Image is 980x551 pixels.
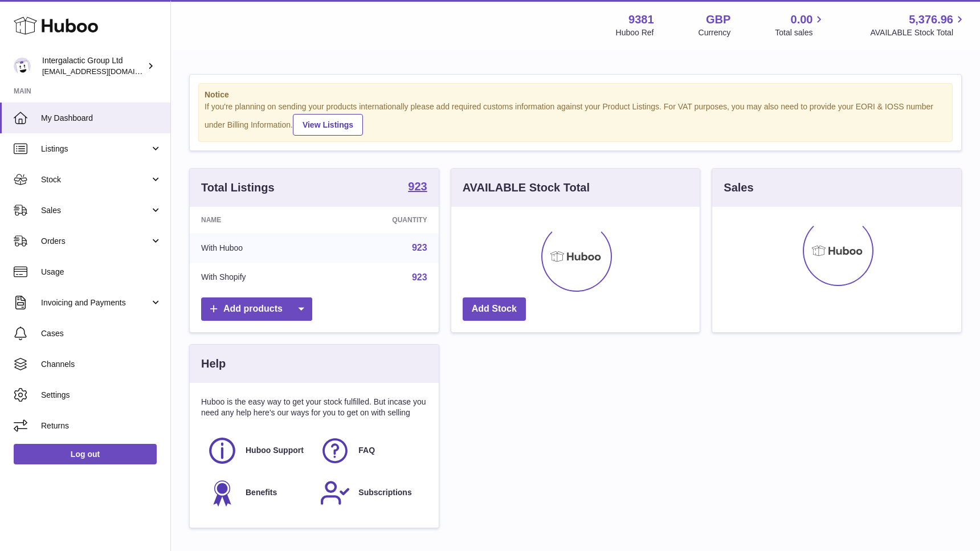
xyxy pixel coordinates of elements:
th: Quantity [324,207,438,233]
h3: Sales [724,180,753,195]
a: 0.00 Total sales [775,12,826,38]
span: Subscriptions [358,487,411,498]
span: Huboo Support [246,445,304,456]
span: Total sales [775,27,826,38]
span: Benefits [246,487,277,498]
a: Subscriptions [320,477,421,508]
a: Huboo Support [207,435,308,466]
h3: AVAILABLE Stock Total [463,180,590,195]
span: Settings [41,390,162,401]
span: Channels [41,359,162,370]
div: Currency [699,27,731,38]
a: Add Stock [463,297,526,321]
span: My Dashboard [41,113,162,124]
span: Sales [41,205,150,216]
h3: Help [201,356,226,372]
a: 923 [412,272,427,282]
span: Listings [41,144,150,154]
strong: GBP [706,12,730,27]
td: With Huboo [190,233,324,263]
p: Huboo is the easy way to get your stock fulfilled. But incase you need any help here's our ways f... [201,397,427,418]
span: [EMAIL_ADDRESS][DOMAIN_NAME] [42,67,168,76]
span: Usage [41,267,162,277]
strong: Notice [205,89,946,100]
a: 923 [412,243,427,252]
span: 5,376.96 [909,12,953,27]
div: Huboo Ref [616,27,654,38]
strong: 9381 [628,12,654,27]
span: Invoicing and Payments [41,297,150,308]
img: info@junglistnetwork.com [14,58,31,75]
a: FAQ [320,435,421,466]
th: Name [190,207,324,233]
a: 923 [408,181,427,194]
a: Log out [14,444,157,464]
span: 0.00 [791,12,813,27]
span: Orders [41,236,150,247]
div: If you're planning on sending your products internationally please add required customs informati... [205,101,946,136]
a: 5,376.96 AVAILABLE Stock Total [870,12,966,38]
span: FAQ [358,445,375,456]
span: Stock [41,174,150,185]
span: Returns [41,421,162,431]
a: Add products [201,297,312,321]
span: Cases [41,328,162,339]
div: Intergalactic Group Ltd [42,55,145,77]
a: Benefits [207,477,308,508]
td: With Shopify [190,263,324,292]
strong: 923 [408,181,427,192]
span: AVAILABLE Stock Total [870,27,966,38]
h3: Total Listings [201,180,275,195]
a: View Listings [293,114,363,136]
